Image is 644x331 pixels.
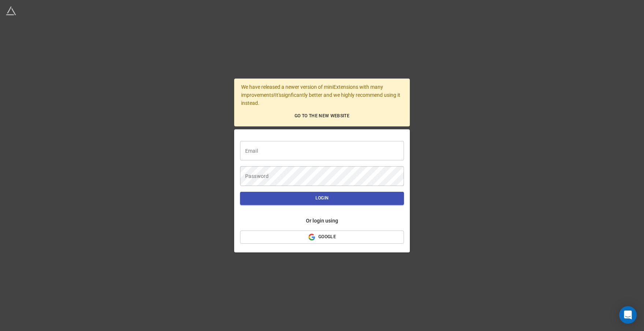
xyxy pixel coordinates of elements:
a: Go to the new website [241,110,403,122]
div: Open Intercom Messenger [619,306,637,324]
button: Google [240,231,404,244]
div: We have released a newer version of miniExtensions with many improvements! It's signficantly bett... [234,79,410,126]
img: Google_%22G%22_logo.svg [308,233,315,241]
img: miniextensions-icon.73ae0678.png [6,6,16,16]
span: Go to the new website [244,112,400,120]
button: Login [240,192,404,205]
div: Or login using [306,217,338,225]
span: Login [246,194,398,202]
span: Google [246,233,398,241]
